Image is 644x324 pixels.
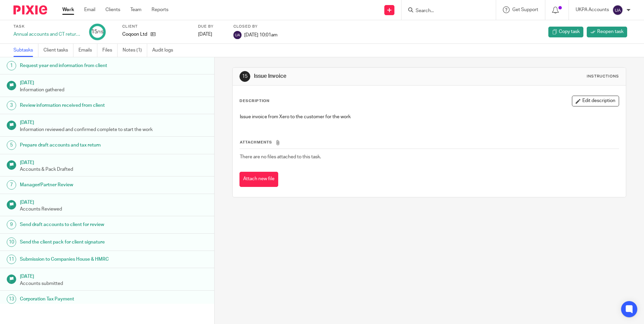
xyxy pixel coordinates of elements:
h1: Issue Invoice [254,73,444,80]
p: Coqoon Ltd [122,31,147,38]
h1: Prepare draft accounts and tax return [20,140,145,150]
label: Client [122,24,190,29]
div: 7 [7,180,16,190]
a: Team [130,6,141,13]
h1: Send the client pack for client signature [20,237,145,247]
a: Reports [152,6,168,13]
h1: [DATE] [20,78,208,86]
h1: [DATE] [20,271,208,280]
div: 11 [7,255,16,264]
div: 10 [7,237,16,247]
div: Annual accounts and CT return - Current [13,31,81,38]
img: svg%3E [233,31,241,39]
h1: Submission to Companies House & HMRC [20,254,145,264]
p: Accounts submitted [20,280,208,287]
div: 1 [7,61,16,70]
a: Client tasks [43,44,73,57]
h1: Manager/Partner Review [20,180,145,190]
div: 15 [91,28,103,36]
p: UKPA Accounts [576,6,609,13]
span: Get Support [512,7,538,12]
a: Audit logs [152,44,178,57]
div: 15 [239,71,250,82]
label: Task [13,24,81,29]
p: Information reviewed and confirmed complete to start the work [20,126,208,133]
h1: Corporation Tax Payment [20,294,145,304]
a: Clients [105,6,120,13]
input: Search [415,8,476,14]
a: Work [62,6,74,13]
span: Reopen task [597,28,623,35]
button: Edit description [572,96,619,106]
label: Closed by [233,24,278,29]
a: Emails [78,44,97,57]
img: svg%3E [612,5,623,15]
button: Attach new file [239,172,278,187]
div: [DATE] [198,31,225,38]
h1: [DATE] [20,158,208,166]
a: Copy task [548,27,583,37]
p: Information gathered [20,87,208,93]
div: 5 [7,140,16,150]
a: Notes (1) [123,44,147,57]
img: Pixie [13,5,47,14]
small: /15 [97,30,103,34]
label: Due by [198,24,225,29]
p: Description [239,98,269,104]
a: Subtasks [13,44,38,57]
div: 13 [7,294,16,304]
h1: Request year end information from client [20,61,145,71]
span: [DATE] 10:01am [244,32,278,37]
a: Files [102,44,118,57]
h1: Send draft accounts to client for review [20,220,145,230]
span: Attachments [240,140,272,144]
div: Instructions [587,74,619,79]
h1: Review information received from client [20,100,145,110]
p: Accounts & Pack Drafted [20,166,208,173]
a: Email [84,6,95,13]
p: Accounts Reviewed [20,206,208,213]
div: 9 [7,220,16,229]
h1: [DATE] [20,118,208,126]
p: Issue invoice from Xero to the customer for the work [240,114,618,120]
span: Copy task [559,28,580,35]
div: 3 [7,101,16,110]
h1: [DATE] [20,197,208,206]
a: Reopen task [587,27,627,37]
span: There are no files attached to this task. [240,155,321,159]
